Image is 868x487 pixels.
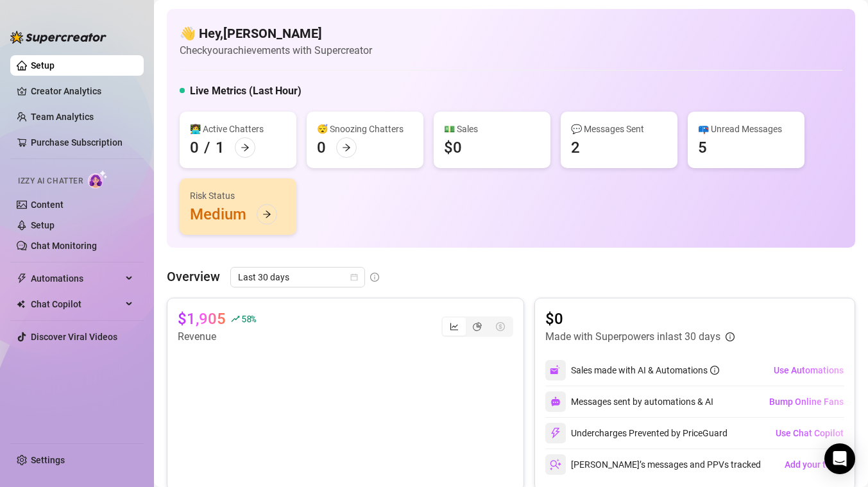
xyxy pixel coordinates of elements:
div: Undercharges Prevented by PriceGuard [545,423,728,443]
img: svg%3e [550,427,561,439]
span: Use Chat Copilot [776,428,844,438]
div: 1 [216,137,225,158]
a: Chat Monitoring [31,241,97,251]
article: $0 [545,309,735,329]
div: Open Intercom Messenger [824,443,855,474]
span: Bump Online Fans [769,397,844,407]
img: svg%3e [550,364,561,376]
button: Add your team [784,454,844,475]
div: $0 [444,137,462,158]
span: pie-chart [473,322,482,331]
span: thunderbolt [17,273,27,284]
span: info-circle [370,273,379,282]
a: Setup [31,220,55,230]
span: dollar-circle [496,322,505,331]
div: 0 [317,137,326,158]
span: arrow-right [262,210,271,219]
span: rise [231,314,240,323]
button: Use Automations [773,360,844,380]
a: Settings [31,455,65,465]
span: Add your team [785,459,844,470]
span: calendar [350,273,358,281]
div: Risk Status [190,189,286,203]
img: AI Chatter [88,170,108,189]
article: Made with Superpowers in last 30 days [545,329,720,345]
span: Izzy AI Chatter [18,175,83,187]
span: info-circle [726,332,735,341]
a: Creator Analytics [31,81,133,101]
div: Messages sent by automations & AI [545,391,713,412]
img: svg%3e [550,459,561,470]
div: 💬 Messages Sent [571,122,667,136]
h4: 👋 Hey, [PERSON_NAME] [180,24,372,42]
span: Use Automations [774,365,844,375]
article: $1,905 [178,309,226,329]
div: Sales made with AI & Automations [571,363,719,377]
a: Team Analytics [31,112,94,122]
span: arrow-right [342,143,351,152]
h5: Live Metrics (Last Hour) [190,83,302,99]
a: Discover Viral Videos [31,332,117,342]
div: [PERSON_NAME]’s messages and PPVs tracked [545,454,761,475]
div: 2 [571,137,580,158]
div: 😴 Snoozing Chatters [317,122,413,136]
button: Use Chat Copilot [775,423,844,443]
div: 5 [698,137,707,158]
span: line-chart [450,322,459,331]
span: Last 30 days [238,268,357,287]
article: Revenue [178,329,256,345]
a: Content [31,200,64,210]
span: arrow-right [241,143,250,152]
span: Chat Copilot [31,294,122,314]
div: 📪 Unread Messages [698,122,794,136]
a: Setup [31,60,55,71]
div: segmented control [441,316,513,337]
article: Overview [167,267,220,286]
span: info-circle [710,366,719,375]
img: Chat Copilot [17,300,25,309]
a: Purchase Subscription [31,137,123,148]
div: 💵 Sales [444,122,540,136]
span: Automations [31,268,122,289]
img: svg%3e [550,397,561,407]
button: Bump Online Fans [769,391,844,412]
div: 👩‍💻 Active Chatters [190,122,286,136]
div: 0 [190,137,199,158]
span: 58 % [241,312,256,325]
article: Check your achievements with Supercreator [180,42,372,58]
img: logo-BBDzfeDw.svg [10,31,106,44]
